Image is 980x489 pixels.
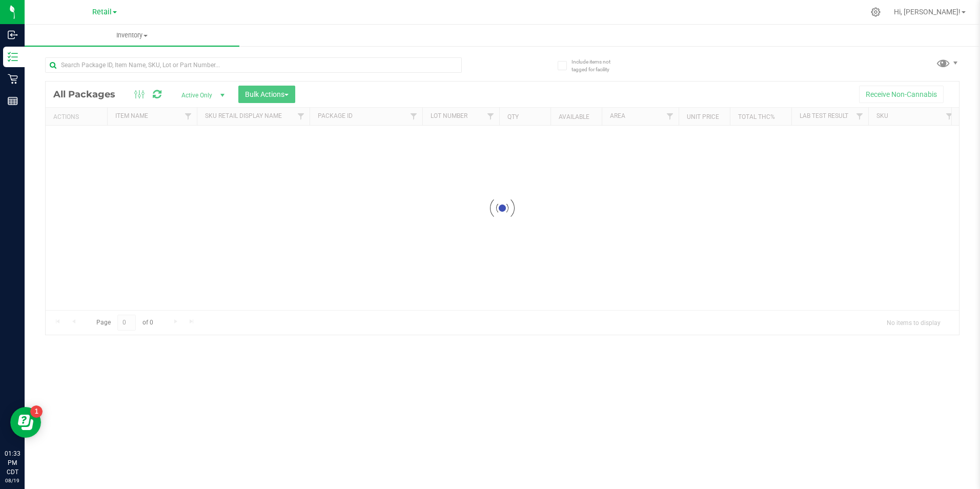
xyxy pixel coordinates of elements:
[894,8,961,16] span: Hi, [PERSON_NAME]!
[571,58,623,73] span: Include items not tagged for facility
[8,52,18,62] inline-svg: Inventory
[8,96,18,106] inline-svg: Reports
[25,31,239,40] span: Inventory
[10,407,41,438] iframe: Resource center
[5,477,20,484] p: 08/19
[92,8,112,16] span: Retail
[869,7,882,17] div: Manage settings
[30,405,43,418] iframe: Resource center unread badge
[8,30,18,40] inline-svg: Inbound
[45,57,462,73] input: Search Package ID, Item Name, SKU, Lot or Part Number...
[25,25,239,46] a: Inventory
[8,74,18,84] inline-svg: Retail
[5,449,20,477] p: 01:33 PM CDT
